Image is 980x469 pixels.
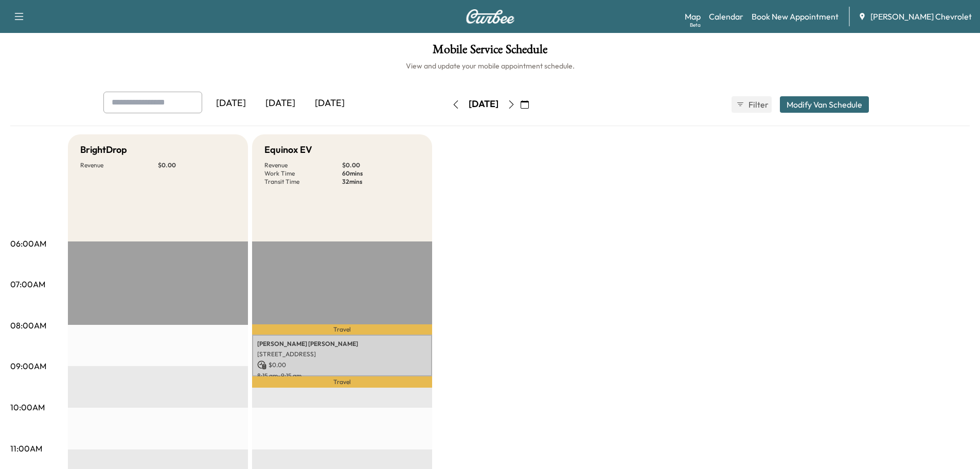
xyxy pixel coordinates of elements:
[256,92,305,115] div: [DATE]
[264,169,342,178] p: Work Time
[264,143,312,157] h5: Equinox EV
[469,98,498,111] div: [DATE]
[870,10,972,23] span: [PERSON_NAME] Chevrolet
[10,360,46,372] p: 09:00AM
[80,161,158,169] p: Revenue
[10,237,46,250] p: 06:00AM
[305,92,354,115] div: [DATE]
[206,92,256,115] div: [DATE]
[80,143,127,157] h5: BrightDrop
[252,324,432,335] p: Travel
[342,169,420,178] p: 60 mins
[342,161,420,169] p: $ 0.00
[10,278,45,290] p: 07:00AM
[252,376,432,388] p: Travel
[732,96,772,113] button: Filter
[158,161,236,169] p: $ 0.00
[685,10,701,23] a: MapBeta
[752,10,839,23] a: Book New Appointment
[257,340,427,348] p: [PERSON_NAME] [PERSON_NAME]
[780,96,869,113] button: Modify Van Schedule
[10,442,42,455] p: 11:00AM
[10,319,46,332] p: 08:00AM
[264,178,342,186] p: Transit Time
[466,9,515,24] img: Curbee Logo
[10,401,45,413] p: 10:00AM
[257,360,427,370] p: $ 0.00
[10,43,970,61] h1: Mobile Service Schedule
[690,21,701,29] div: Beta
[10,61,970,71] h6: View and update your mobile appointment schedule.
[342,178,420,186] p: 32 mins
[709,10,743,23] a: Calendar
[749,98,767,111] span: Filter
[264,161,342,169] p: Revenue
[257,372,427,380] p: 8:15 am - 9:15 am
[257,350,427,358] p: [STREET_ADDRESS]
